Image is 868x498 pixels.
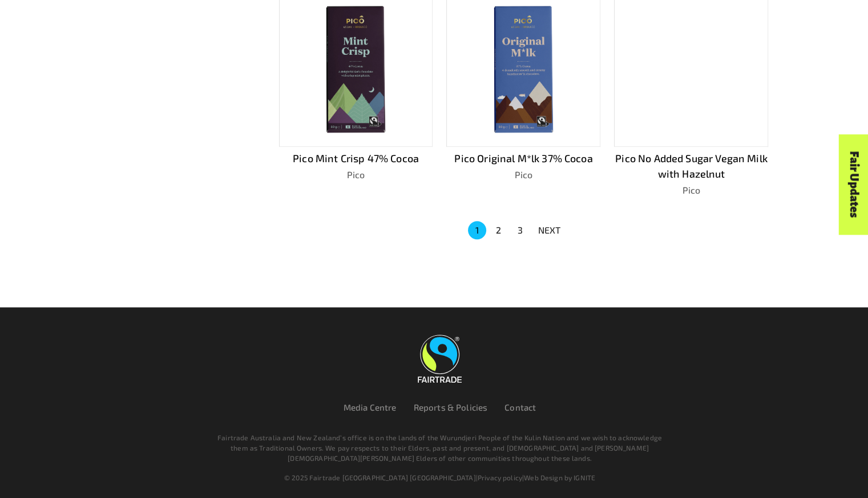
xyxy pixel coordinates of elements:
p: Pico [279,168,433,182]
button: page 1 [468,221,486,239]
p: NEXT [538,223,561,237]
a: Web Design by IGNITE [524,473,595,481]
p: Fairtrade Australia and New Zealand’s office is on the lands of the Wurundjeri People of the Kuli... [213,432,667,463]
a: Media Centre [344,402,397,412]
p: Pico No Added Sugar Vegan Milk with Hazelnut [614,151,768,182]
span: © 2025 Fairtrade [GEOGRAPHIC_DATA] [GEOGRAPHIC_DATA] [284,473,476,481]
button: Go to page 2 [490,221,508,239]
img: Fairtrade Australia New Zealand logo [418,335,462,383]
a: Reports & Policies [414,402,488,412]
a: Privacy policy [478,473,522,481]
p: Pico Mint Crisp 47% Cocoa [279,151,433,166]
button: Go to page 3 [511,221,530,239]
p: Pico [614,183,768,197]
div: | | [96,472,784,483]
button: NEXT [531,220,568,240]
p: Pico [446,168,600,182]
nav: pagination navigation [466,220,568,240]
a: Contact [504,402,536,412]
p: Pico Original M*lk 37% Cocoa [446,151,600,166]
